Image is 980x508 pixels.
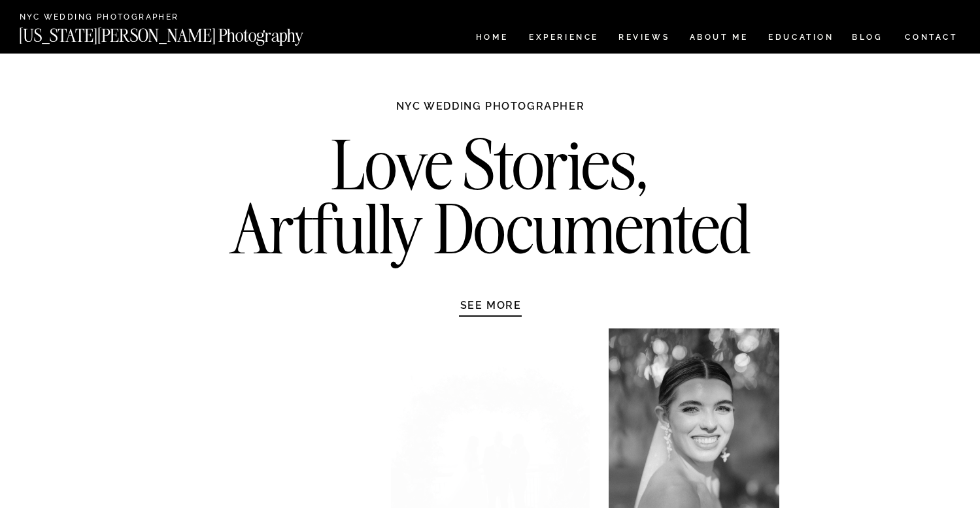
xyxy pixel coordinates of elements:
a: Experience [529,33,598,44]
a: HOME [473,33,511,44]
a: REVIEWS [618,33,667,44]
a: NYC Wedding Photographer [20,13,216,23]
h1: NYC WEDDING PHOTOGRAPHER [368,99,613,125]
a: SEE MORE [429,298,553,311]
h2: Love Stories, Artfully Documented [216,133,765,270]
a: [US_STATE][PERSON_NAME] Photography [19,27,347,38]
a: BLOG [852,33,883,44]
a: EDUCATION [767,33,836,44]
a: CONTACT [904,30,958,44]
a: ABOUT ME [689,33,749,44]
